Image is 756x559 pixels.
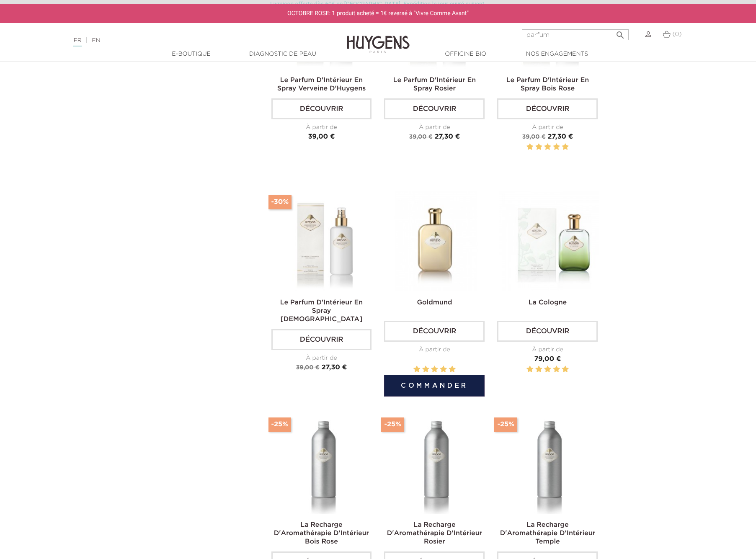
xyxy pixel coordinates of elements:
[273,413,374,514] img: La Recharge d'Aromathérapie d'Intérieur Bois Rose
[497,345,598,354] div: À partir de
[417,299,452,306] a: Goldmund
[494,417,517,432] span: -25%
[268,417,291,432] span: -25%
[271,354,372,363] div: À partir de
[271,98,372,119] a: Découvrir
[241,50,325,59] a: Diagnostic de peau
[553,364,560,375] label: 4
[296,365,320,371] span: 39,00 €
[268,195,292,209] span: -30%
[506,77,589,92] a: Le Parfum D'Intérieur En Spray Bois Rose
[322,364,347,371] span: 27,30 €
[497,321,598,342] a: Découvrir
[150,50,233,59] a: E-Boutique
[522,134,546,140] span: 39,00 €
[384,375,485,397] button: Commander
[384,123,485,132] div: À partir de
[500,522,595,545] a: La Recharge d'Aromathérapie d'Intérieur Temple
[499,191,599,291] img: La Cologne 100ml
[413,364,420,375] label: 1
[347,22,410,54] img: Huygens
[535,142,542,152] label: 2
[544,142,551,152] label: 3
[553,142,560,152] label: 4
[393,77,476,92] a: Le Parfum D'Intérieur En Spray Rosier
[280,299,363,323] a: Le Parfum D'Intérieur En Spray [DEMOGRAPHIC_DATA]
[387,522,482,545] a: La Recharge d'Aromathérapie d'Intérieur Rosier
[308,134,335,140] span: 39,00 €
[535,364,542,375] label: 2
[384,345,485,354] div: À partir de
[274,522,369,545] a: La Recharge d'Aromathérapie d'Intérieur Bois Rose
[615,28,625,38] i: 
[277,77,366,92] a: Le Parfum D'Intérieur En Spray Verveine D'Huygens
[409,134,433,140] span: 39,00 €
[449,364,456,375] label: 5
[673,31,682,37] span: (0)
[497,98,598,119] a: Découvrir
[562,364,569,375] label: 5
[384,321,485,342] a: Découvrir
[271,329,372,350] a: Découvrir
[522,29,629,40] input: Rechercher
[544,364,551,375] label: 3
[381,417,404,432] span: -25%
[384,98,485,119] a: Découvrir
[534,356,561,363] span: 79,00 €
[273,191,374,291] img: Le Parfum D'Intérieur En Spray Temple
[440,364,446,375] label: 4
[386,413,486,514] img: La Recharge d'Aromathérapie d'Intérieur Rosier
[422,364,429,375] label: 2
[548,134,573,140] span: 27,30 €
[515,50,599,59] a: Nos engagements
[526,364,533,375] label: 1
[562,142,569,152] label: 5
[613,27,628,38] button: 
[526,142,533,152] label: 1
[73,38,81,46] a: FR
[424,50,508,59] a: Officine Bio
[499,413,599,514] img: La Recharge d'Aromathérapie d'Intérieur Temple
[92,38,100,44] a: EN
[435,134,460,140] span: 27,30 €
[271,123,372,132] div: À partir de
[497,123,598,132] div: À partir de
[529,299,567,306] a: La Cologne
[69,36,309,46] div: |
[431,364,438,375] label: 3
